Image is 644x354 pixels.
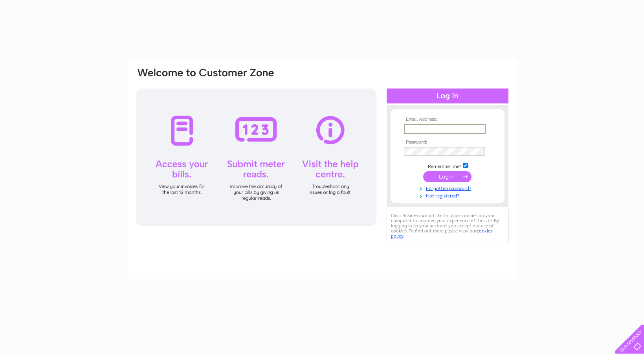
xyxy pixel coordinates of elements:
td: Remember me? [402,162,493,170]
th: Password: [402,140,493,145]
a: cookies policy [391,228,492,239]
div: Clear Business would like to place cookies on your computer to improve your experience of the sit... [387,209,508,243]
a: Not registered? [404,192,493,199]
input: Submit [423,171,472,182]
a: Forgotten password? [404,184,493,192]
th: Email Address: [402,117,493,122]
